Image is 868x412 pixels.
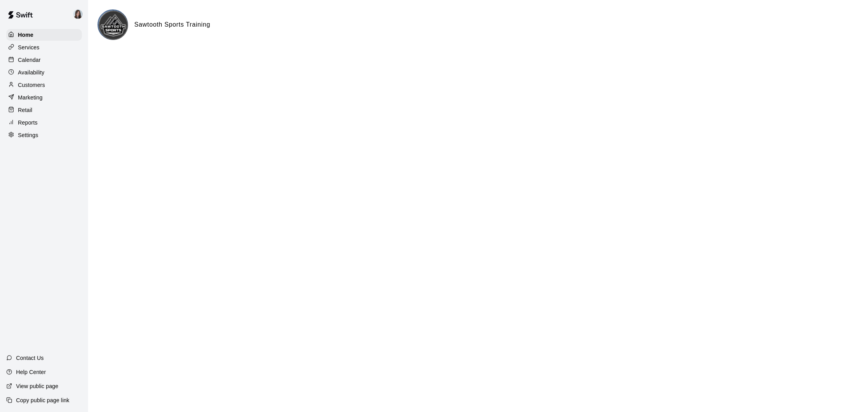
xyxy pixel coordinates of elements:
[16,382,58,390] p: View public page
[18,56,41,64] p: Calendar
[16,354,44,362] p: Contact Us
[18,69,45,76] p: Availability
[6,129,82,141] a: Settings
[72,6,88,22] div: Renee Ramos
[6,92,82,103] a: Marketing
[18,94,43,101] p: Marketing
[6,54,82,66] a: Calendar
[6,104,82,116] a: Retail
[16,368,46,376] p: Help Center
[16,396,69,404] p: Copy public page link
[18,31,34,39] p: Home
[73,9,83,19] img: Renee Ramos
[6,67,82,78] a: Availability
[6,79,82,91] a: Customers
[6,42,82,53] a: Services
[134,20,210,30] h6: Sawtooth Sports Training
[6,29,82,41] a: Home
[18,131,38,139] p: Settings
[18,43,40,51] p: Services
[18,119,38,126] p: Reports
[6,117,82,128] a: Reports
[18,81,45,89] p: Customers
[18,106,32,114] p: Retail
[99,11,128,40] img: Sawtooth Sports Training logo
